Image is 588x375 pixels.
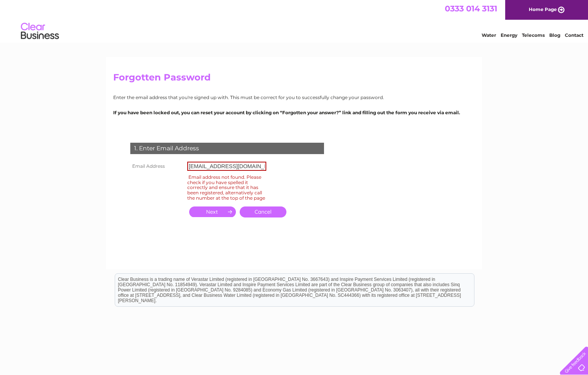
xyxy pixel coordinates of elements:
[187,173,266,202] div: Email address not found. Please check if you have spelled it correctly and ensure that it has bee...
[482,32,496,38] a: Water
[549,32,560,38] a: Blog
[113,94,475,101] p: Enter the email address that you're signed up with. This must be correct for you to successfully ...
[128,160,185,173] th: Email Address
[501,32,517,38] a: Energy
[113,109,475,116] p: If you have been locked out, you can reset your account by clicking on “Forgotten your answer?” l...
[240,206,286,217] a: Cancel
[113,72,475,87] h2: Forgotten Password
[115,4,474,37] div: Clear Business is a trading name of Verastar Limited (registered in [GEOGRAPHIC_DATA] No. 3667643...
[565,32,583,38] a: Contact
[522,32,545,38] a: Telecoms
[445,4,497,13] a: 0333 014 3131
[130,143,324,154] div: 1. Enter Email Address
[21,20,59,43] img: logo.png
